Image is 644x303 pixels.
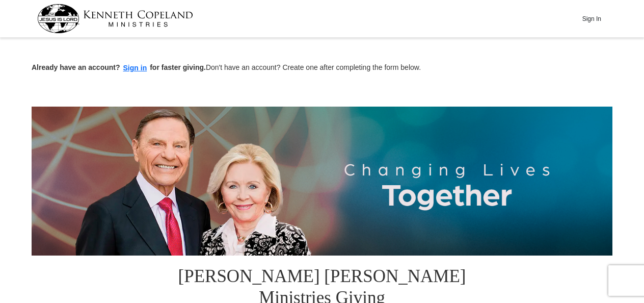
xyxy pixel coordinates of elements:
button: Sign In [576,11,607,27]
strong: Already have an account? for faster giving. [32,63,206,71]
img: kcm-header-logo.svg [37,4,193,33]
button: Sign in [120,62,150,74]
p: Don't have an account? Create one after completing the form below. [32,62,612,74]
